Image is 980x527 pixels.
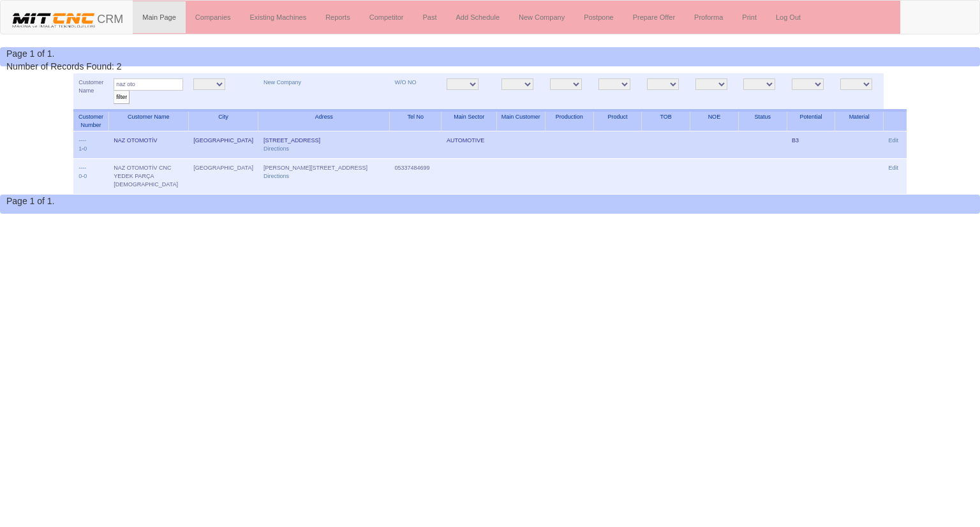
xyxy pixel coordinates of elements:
a: Log Out [766,1,810,33]
td: - [73,159,108,195]
a: Companies [186,1,241,33]
a: W/O NO [394,79,416,85]
a: 0 [84,173,87,179]
a: New Company [509,1,574,33]
span: Number of Records Found: 2 [6,48,122,71]
a: Postpone [574,1,623,33]
a: ---- [78,165,86,171]
td: [GEOGRAPHIC_DATA] [188,131,258,159]
th: Tel No [389,110,442,131]
th: Customer Name [108,110,188,131]
a: 0 [78,173,82,179]
th: Status [738,110,787,131]
td: [PERSON_NAME][STREET_ADDRESS] [258,159,390,195]
td: B3 [787,131,835,159]
a: Proforma [685,1,732,33]
td: NAZ OTOMOTİV [108,131,188,159]
th: Product [593,110,642,131]
th: NOE [690,110,739,131]
a: Edit [889,137,899,144]
td: Customer Name [73,73,108,111]
th: TOB [642,110,690,131]
a: Directions [264,145,289,152]
a: Reports [316,1,360,33]
th: Production [545,110,593,131]
a: 0 [84,145,87,152]
th: City [188,110,258,131]
a: Directions [264,173,289,179]
a: Edit [889,165,899,171]
th: Main Customer [496,110,545,131]
input: filter [114,91,130,104]
th: Material [835,110,884,131]
td: NAZ OTOMOTİV CNC YEDEK PARÇA [DEMOGRAPHIC_DATA] [108,159,188,195]
a: Prepare Offer [623,1,685,33]
a: ---- [78,137,86,144]
a: 1 [78,145,82,152]
td: [GEOGRAPHIC_DATA] [188,159,258,195]
a: Existing Machines [241,1,316,33]
img: header.png [10,10,97,29]
a: Competitor [360,1,413,33]
th: Customer Number [73,110,108,131]
td: AUTOMOTIVE [442,131,496,159]
a: CRM [1,1,133,33]
a: Main Page [133,1,186,33]
td: - [73,131,108,159]
th: Potential [787,110,835,131]
span: Page 1 of 1. [6,48,55,59]
th: Main Sector [442,110,496,131]
td: [STREET_ADDRESS] [258,131,390,159]
a: Print [732,1,766,33]
a: Add Schedule [447,1,510,33]
th: Adress [258,110,390,131]
a: Past [413,1,446,33]
span: Page 1 of 1. [6,196,55,206]
td: 05337484699 [389,159,442,195]
a: New Company [264,79,301,85]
